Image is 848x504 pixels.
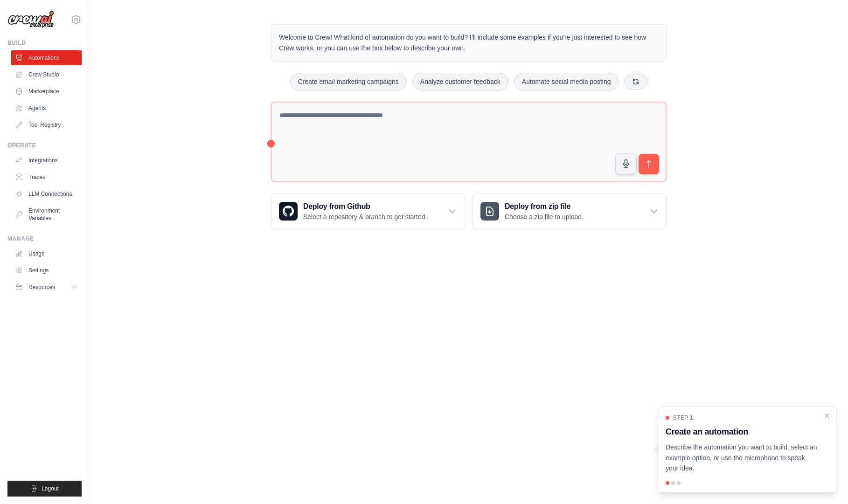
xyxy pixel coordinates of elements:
[7,142,82,149] div: Operate
[290,73,407,90] button: Create email marketing campaigns
[7,481,82,497] button: Logout
[666,425,818,438] h3: Create an automation
[279,32,659,54] p: Welcome to Crew! What kind of automation do you want to build? I'll include some examples if you'...
[801,459,848,504] iframe: Chat Widget
[11,50,82,65] a: Automations
[42,485,59,492] span: Logout
[7,39,82,47] div: Build
[11,84,82,99] a: Marketplace
[673,414,693,421] span: Step 1
[11,67,82,82] a: Crew Studio
[11,153,82,168] a: Integrations
[303,212,427,221] p: Select a repository & branch to get started.
[11,280,82,295] button: Resources
[666,442,818,474] p: Describe the automation you want to build, select an example option, or use the microphone to spe...
[7,235,82,242] div: Manage
[412,73,508,90] button: Analyze customer feedback
[514,73,619,90] button: Automate social media posting
[11,170,82,185] a: Traces
[11,101,82,116] a: Agents
[11,246,82,261] a: Usage
[28,283,55,291] span: Resources
[11,263,82,278] a: Settings
[823,412,831,420] button: Close walkthrough
[505,201,584,212] h3: Deploy from zip file
[11,186,82,201] a: LLM Connections
[11,117,82,132] a: Tool Registry
[505,212,584,221] p: Choose a zip file to upload.
[303,201,427,212] h3: Deploy from Github
[7,11,54,28] img: Logo
[11,203,82,226] a: Environment Variables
